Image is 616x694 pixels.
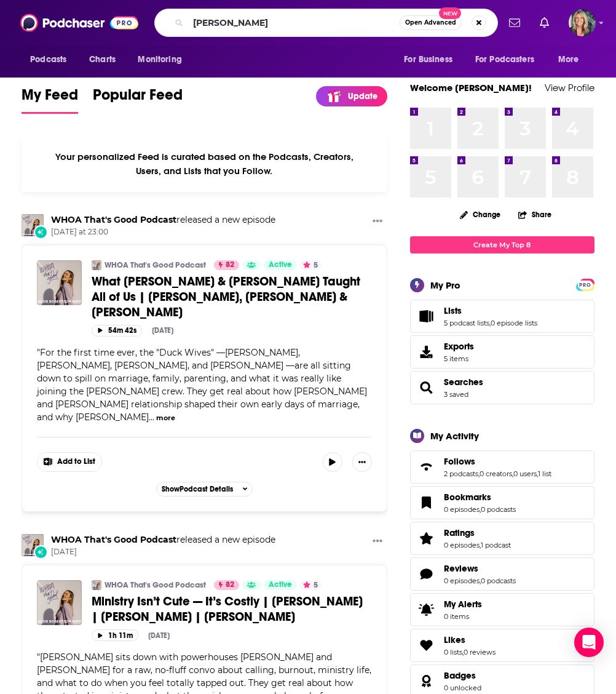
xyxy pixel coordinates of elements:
span: Exports [444,341,474,352]
a: WHOA That's Good Podcast [105,260,206,270]
span: What [PERSON_NAME] & [PERSON_NAME] Taught All of Us | [PERSON_NAME], [PERSON_NAME] & [PERSON_NAME] [92,274,360,320]
button: more [156,413,175,423]
img: WHOA That's Good Podcast [22,534,44,556]
span: Ministry Isn’t Cute — It’s Costly | [PERSON_NAME] | [PERSON_NAME] | [PERSON_NAME] [92,594,363,624]
a: Reviews [444,563,516,574]
button: Show More Button [38,453,101,471]
span: , [489,319,491,327]
span: Lists [410,300,594,333]
a: Searches [414,379,439,396]
button: Show More Button [368,534,387,549]
a: Bookmarks [414,494,439,511]
img: WHOA That's Good Podcast [92,260,101,270]
a: WHOA That's Good Podcast [92,580,101,590]
a: WHOA That's Good Podcast [51,534,176,545]
button: Show More Button [368,214,387,229]
p: Update [348,91,377,102]
a: Show notifications dropdown [504,12,525,33]
span: , [478,469,480,478]
span: , [480,576,481,585]
span: Monitoring [138,51,181,68]
a: Follows [414,458,439,476]
span: Open Advanced [405,20,456,26]
span: 82 [226,579,234,591]
a: What [PERSON_NAME] & [PERSON_NAME] Taught All of Us | [PERSON_NAME], [PERSON_NAME] & [PERSON_NAME] [92,274,371,320]
span: , [480,505,481,514]
a: Badges [414,672,439,690]
a: Popular Feed [93,86,183,114]
input: Search podcasts, credits, & more... [188,13,400,33]
a: 0 creators [480,469,512,478]
div: New Episode [34,225,47,239]
span: Charts [89,51,116,68]
span: My Alerts [444,599,482,610]
span: New [439,7,461,19]
span: Ratings [444,527,475,538]
img: Podchaser - Follow, Share and Rate Podcasts [20,11,138,34]
a: 0 episodes [444,505,480,514]
span: Active [269,579,292,591]
a: Badges [444,670,481,681]
button: Show profile menu [569,9,596,36]
a: 82 [214,260,239,270]
a: Charts [81,48,123,71]
button: Share [518,202,552,226]
span: 5 items [444,354,474,363]
span: , [480,541,481,549]
span: For the first time ever, the "Duck Wives" —[PERSON_NAME], [PERSON_NAME], [PERSON_NAME], and [PERS... [37,347,367,423]
a: Ratings [414,530,439,547]
span: Logged in as lisa.beech [569,9,596,36]
img: What Phil & Miss Kay Robertson Taught All of Us | Korie, Lisa, Missy & Jessica [37,260,82,305]
a: 0 podcasts [481,576,516,585]
span: Ratings [410,522,594,555]
img: Ministry Isn’t Cute — It’s Costly | Sadie Robertson Huff | Christine Caine | Lisa Harper [37,580,82,625]
button: open menu [129,48,197,71]
a: WHOA That's Good Podcast [51,214,176,225]
span: For Podcasters [475,51,534,68]
span: ... [149,412,154,423]
span: Searches [410,371,594,404]
button: 54m 42s [92,325,142,337]
a: Update [316,86,387,106]
a: Welcome [PERSON_NAME]! [410,82,532,94]
a: My Feed [22,86,78,114]
a: 0 episodes [444,541,480,549]
span: Likes [410,629,594,662]
span: , [462,648,464,656]
a: 82 [214,580,239,590]
button: Show More Button [352,452,372,472]
button: Open AdvancedNew [400,15,462,30]
span: Exports [414,343,439,361]
span: Badges [444,670,476,681]
a: 0 episode lists [491,319,537,327]
span: Popular Feed [93,86,183,111]
a: Create My Top 8 [410,236,594,253]
button: 5 [299,260,322,270]
span: , [537,469,538,478]
span: Lists [444,305,462,316]
span: For Business [404,51,452,68]
a: Reviews [414,565,439,583]
a: View Profile [545,82,594,94]
a: Likes [444,634,496,645]
a: Exports [410,335,594,369]
a: Active [264,260,297,270]
a: WHOA That's Good Podcast [22,214,44,236]
div: Your personalized Feed is curated based on the Podcasts, Creators, Users, and Lists that you Follow. [22,136,387,192]
img: User Profile [569,9,596,36]
a: Searches [444,377,483,388]
a: WHOA That's Good Podcast [105,580,206,590]
button: 5 [299,580,322,590]
button: 1h 11m [92,629,138,641]
span: Follows [444,456,475,467]
div: Open Intercom Messenger [574,628,604,657]
a: Follows [444,456,551,467]
button: open menu [550,48,594,71]
a: Show notifications dropdown [535,12,554,33]
div: New Episode [34,545,47,559]
button: Change [452,207,508,222]
span: Bookmarks [444,492,491,503]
